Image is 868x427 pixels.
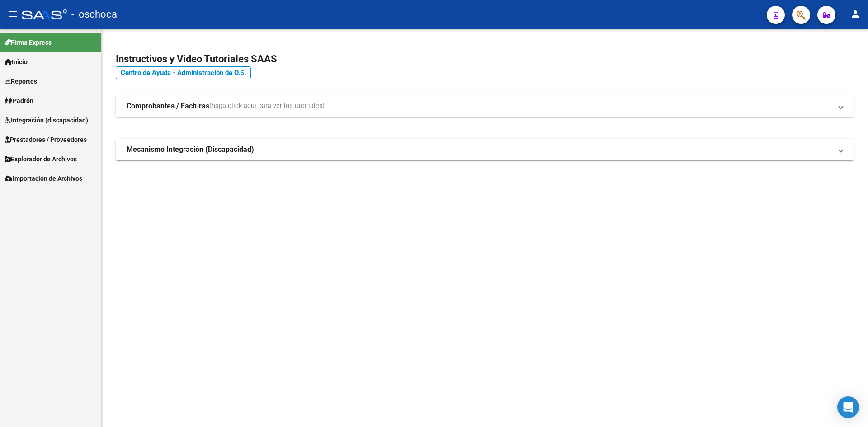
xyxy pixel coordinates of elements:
[5,135,87,145] span: Prestadores / Proveedores
[116,51,854,68] h2: Instructivos y Video Tutoriales SAAS
[127,101,209,111] strong: Comprobantes / Facturas
[5,57,28,67] span: Inicio
[837,396,859,418] div: Open Intercom Messenger
[116,95,854,117] mat-expansion-panel-header: Comprobantes / Facturas(haga click aquí para ver los tutoriales)
[5,174,82,183] span: Importación de Archivos
[5,96,33,106] span: Padrón
[116,66,251,79] a: Centro de Ayuda - Administración de O.S.
[5,115,88,125] span: Integración (discapacidad)
[127,145,254,155] strong: Mecanismo Integración (Discapacidad)
[5,154,77,164] span: Explorador de Archivos
[116,139,854,160] mat-expansion-panel-header: Mecanismo Integración (Discapacidad)
[5,76,37,86] span: Reportes
[209,101,325,111] span: (haga click aquí para ver los tutoriales)
[5,38,52,47] span: Firma Express
[7,9,18,19] mat-icon: menu
[850,9,861,19] mat-icon: person
[71,5,117,24] span: - oschoca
